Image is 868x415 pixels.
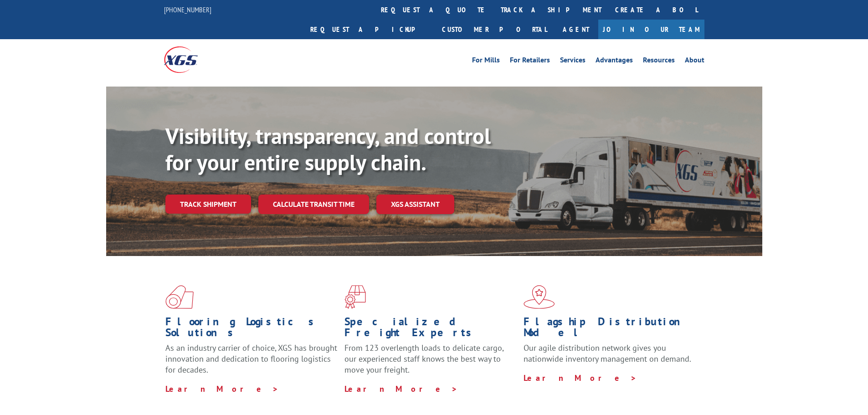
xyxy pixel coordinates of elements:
span: As an industry carrier of choice, XGS has brought innovation and dedication to flooring logistics... [165,343,337,375]
a: For Retailers [510,56,550,67]
a: [PHONE_NUMBER] [164,5,211,14]
a: Learn More > [524,373,637,383]
a: Learn More > [344,384,458,394]
h1: Flooring Logistics Solutions [165,316,338,343]
img: xgs-icon-total-supply-chain-intelligence-red [165,285,194,309]
a: Resources [643,56,675,67]
a: Request a pickup [303,20,435,39]
a: Track shipment [165,195,251,214]
a: XGS ASSISTANT [376,195,454,214]
a: Agent [554,20,598,39]
a: For Mills [472,56,500,67]
span: Our agile distribution network gives you nationwide inventory management on demand. [524,343,691,364]
b: Visibility, transparency, and control for your entire supply chain. [165,122,491,176]
h1: Flagship Distribution Model [524,316,696,343]
a: Join Our Team [598,20,704,39]
a: About [685,56,704,67]
img: xgs-icon-flagship-distribution-model-red [524,285,555,309]
a: Calculate transit time [258,195,369,214]
a: Advantages [596,56,633,67]
a: Customer Portal [435,20,554,39]
a: Services [560,56,586,67]
a: Learn More > [165,384,279,394]
p: From 123 overlength loads to delicate cargo, our experienced staff knows the best way to move you... [344,343,517,383]
h1: Specialized Freight Experts [344,316,517,343]
img: xgs-icon-focused-on-flooring-red [344,285,366,309]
